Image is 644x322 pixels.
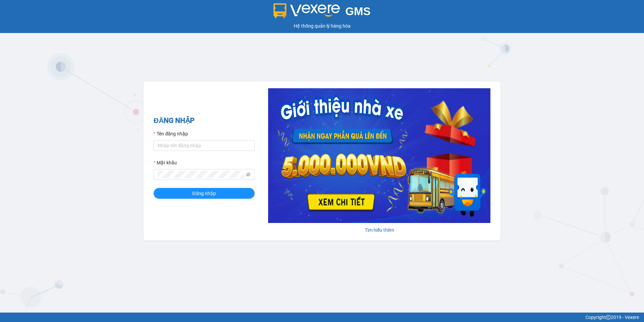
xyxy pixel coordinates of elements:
label: Mật khẩu [154,159,177,166]
input: Mật khẩu [158,171,245,178]
span: eye-invisible [246,172,251,177]
input: Tên đăng nhập [154,140,255,151]
img: logo 2 [273,3,340,18]
span: GMS [345,5,371,18]
span: copyright [606,315,611,320]
h2: ĐĂNG NHẬP [154,115,255,126]
div: Tìm hiểu thêm [268,226,490,234]
a: GMS [273,10,371,15]
img: banner-0 [268,88,490,223]
div: Copyright 2019 - Vexere [5,314,639,321]
button: Đăng nhập [154,188,255,199]
label: Tên đăng nhập [154,130,188,137]
span: Đăng nhập [192,190,216,197]
div: Hệ thống quản lý hàng hóa [2,22,642,30]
